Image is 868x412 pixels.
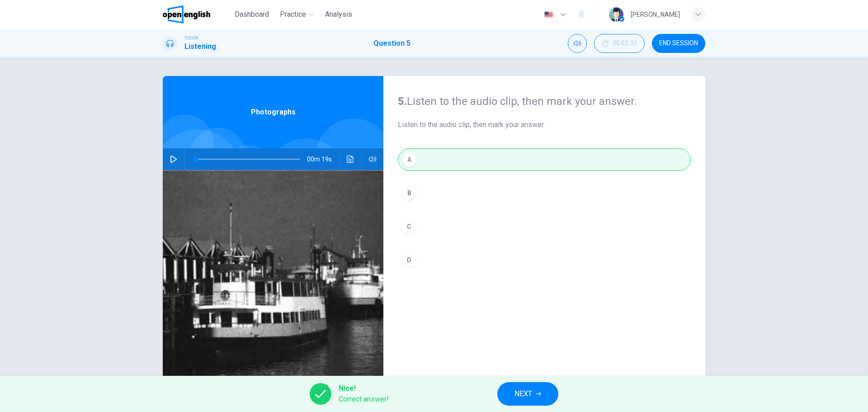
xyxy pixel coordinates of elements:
[307,148,339,170] span: 00m 19s
[163,170,383,390] img: Photographs
[543,11,554,18] img: en
[652,34,705,53] button: END SESSION
[339,383,389,394] span: Nice!
[339,394,389,405] span: Correct answer!
[373,38,410,49] h1: Question 5
[343,148,358,170] button: Click to see the audio transcription
[594,34,645,53] button: 00:02:33
[568,34,587,53] div: Mute
[594,34,645,53] div: Hide
[514,388,532,400] span: NEXT
[631,9,680,20] div: [PERSON_NAME]
[609,7,623,22] img: Profile picture
[163,5,231,24] a: OpenEnglish logo
[235,9,269,20] span: Dashboard
[321,6,356,23] button: Analysis
[276,6,318,23] button: Practice
[163,5,210,24] img: OpenEnglish logo
[398,119,691,130] span: Listen to the audio clip, then mark your answer.
[231,6,273,23] button: Dashboard
[398,94,691,109] h4: Listen to the audio clip, then mark your answer.
[497,382,558,406] button: NEXT
[184,35,198,41] span: TOEIC®
[280,9,306,20] span: Practice
[251,107,296,118] span: Photographs
[184,41,216,52] h1: Listening
[325,9,352,20] span: Analysis
[398,95,407,108] strong: 5.
[613,40,637,47] span: 00:02:33
[659,40,698,47] span: END SESSION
